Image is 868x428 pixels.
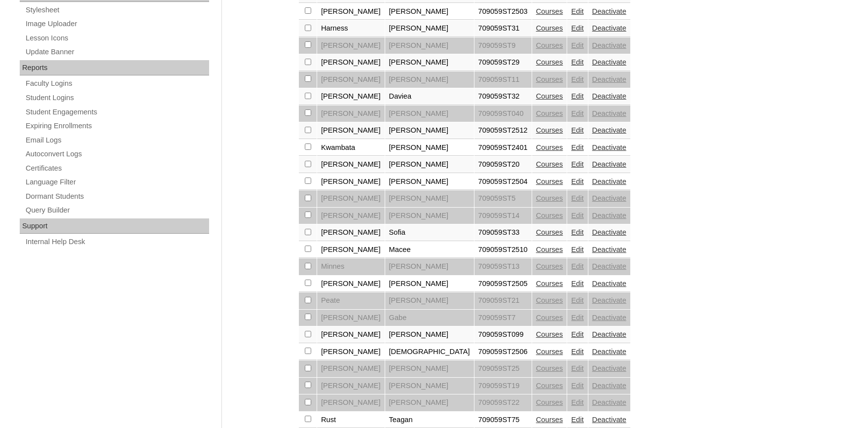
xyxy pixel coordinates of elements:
a: Deactivate [592,246,626,253]
a: Courses [536,212,563,219]
td: Harness [317,20,385,37]
a: Edit [571,41,583,49]
td: [PERSON_NAME] [317,3,385,20]
a: Courses [536,160,563,168]
td: [PERSON_NAME] [385,106,474,122]
td: 709059ST25 [474,360,532,377]
td: [PERSON_NAME] [385,122,474,139]
td: [PERSON_NAME] [317,224,385,241]
td: [PERSON_NAME] [317,37,385,54]
td: [PERSON_NAME] [385,3,474,20]
td: Peate [317,292,385,309]
a: Edit [571,398,583,406]
a: Deactivate [592,416,626,424]
a: Deactivate [592,58,626,66]
td: 709059ST33 [474,224,532,241]
td: 709059ST040 [474,106,532,122]
a: Deactivate [592,178,626,185]
a: Edit [571,143,583,151]
a: Courses [536,398,563,406]
a: Deactivate [592,280,626,287]
a: Deactivate [592,314,626,321]
a: Lesson Icons [25,32,209,44]
a: Courses [536,262,563,270]
td: 709059ST2506 [474,344,532,360]
a: Edit [571,416,583,424]
a: Deactivate [592,143,626,151]
td: 709059ST32 [474,88,532,105]
a: Courses [536,75,563,83]
a: Deactivate [592,24,626,32]
a: Deactivate [592,330,626,338]
a: Faculty Logins [25,77,209,90]
a: Student Logins [25,92,209,104]
a: Courses [536,109,563,117]
td: [PERSON_NAME] [317,394,385,411]
a: Deactivate [592,296,626,304]
td: [PERSON_NAME] [385,71,474,88]
a: Courses [536,348,563,356]
a: Courses [536,7,563,15]
td: [PERSON_NAME] [317,88,385,105]
a: Edit [571,24,583,32]
td: [PERSON_NAME] [317,326,385,343]
td: [PERSON_NAME] [317,360,385,377]
a: Deactivate [592,348,626,356]
td: [PERSON_NAME] [385,292,474,309]
a: Deactivate [592,194,626,202]
a: Stylesheet [25,4,209,16]
a: Autoconvert Logs [25,148,209,160]
a: Edit [571,348,583,356]
a: Deactivate [592,41,626,49]
a: Deactivate [592,364,626,372]
td: Daviea [385,88,474,105]
a: Edit [571,7,583,15]
td: 709059ST22 [474,394,532,411]
a: Edit [571,212,583,219]
a: Email Logs [25,134,209,146]
td: 709059ST9 [474,37,532,54]
td: Macee [385,242,474,258]
a: Certificates [25,162,209,175]
td: [PERSON_NAME] [317,122,385,139]
td: [PERSON_NAME] [385,140,474,156]
td: [PERSON_NAME] [317,71,385,88]
td: [PERSON_NAME] [385,156,474,173]
a: Edit [571,364,583,372]
a: Edit [571,330,583,338]
a: Courses [536,178,563,185]
a: Courses [536,330,563,338]
td: [PERSON_NAME] [385,326,474,343]
a: Deactivate [592,92,626,100]
a: Deactivate [592,228,626,236]
a: Deactivate [592,126,626,134]
a: Courses [536,41,563,49]
td: 709059ST21 [474,292,532,309]
a: Edit [571,228,583,236]
td: 709059ST31 [474,20,532,37]
a: Edit [571,296,583,304]
td: [DEMOGRAPHIC_DATA] [385,344,474,360]
a: Courses [536,194,563,202]
td: [PERSON_NAME] [385,360,474,377]
td: [PERSON_NAME] [317,190,385,207]
td: [PERSON_NAME] [385,37,474,54]
td: [PERSON_NAME] [317,106,385,122]
td: 709059ST19 [474,378,532,394]
td: 709059ST2504 [474,174,532,190]
a: Language Filter [25,176,209,188]
td: 709059ST099 [474,326,532,343]
a: Edit [571,314,583,321]
div: Support [20,218,209,234]
td: Minnes [317,258,385,275]
a: Courses [536,143,563,151]
td: 709059ST2401 [474,140,532,156]
a: Edit [571,194,583,202]
a: Courses [536,24,563,32]
a: Deactivate [592,262,626,270]
a: Deactivate [592,212,626,219]
a: Edit [571,178,583,185]
td: [PERSON_NAME] [385,190,474,207]
td: [PERSON_NAME] [317,276,385,292]
a: Deactivate [592,75,626,83]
